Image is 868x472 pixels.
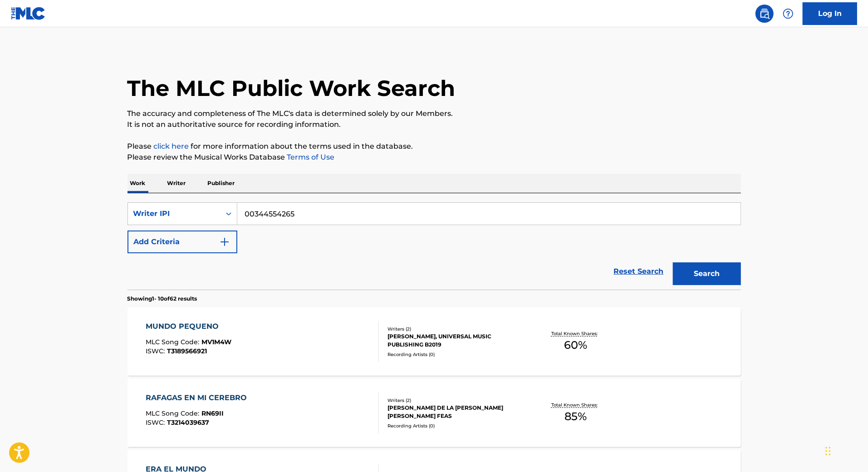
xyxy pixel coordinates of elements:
[154,142,189,151] a: click here
[387,404,525,420] div: [PERSON_NAME] DE LA [PERSON_NAME] [PERSON_NAME] FEAS
[165,174,189,193] p: Writer
[128,202,741,290] form: Search Form
[146,321,231,332] div: MUNDO PEQUENO
[201,409,224,417] span: RN69II
[146,347,167,355] span: ISWC :
[783,8,794,19] img: help
[779,5,797,23] div: Help
[387,351,525,358] div: Recording Artists ( 0 )
[167,418,209,427] span: T3214039637
[133,208,215,219] div: Writer IPI
[128,119,741,130] p: It is not an authoritative source for recording information.
[564,337,587,353] span: 60 %
[128,141,741,152] p: Please for more information about the terms used in the database.
[146,392,251,403] div: RAFAGAS EN MI CEREBRO
[551,402,600,408] p: Total Known Shares:
[673,262,741,285] button: Search
[564,408,587,425] span: 85 %
[823,428,868,472] iframe: Chat Widget
[128,108,741,119] p: The accuracy and completeness of The MLC's data is determined solely by our Members.
[285,153,335,161] a: Terms of Use
[128,152,741,163] p: Please review the Musical Works Database
[803,2,857,25] a: Log In
[146,409,201,417] span: MLC Song Code :
[205,174,238,193] p: Publisher
[128,307,741,376] a: MUNDO PEQUENOMLC Song Code:MV1M4WISWC:T3189566921Writers (2)[PERSON_NAME], UNIVERSAL MUSIC PUBLIS...
[609,261,668,281] a: Reset Search
[387,326,525,332] div: Writers ( 2 )
[219,236,230,247] img: 9d2ae6d4665cec9f34b9.svg
[128,295,197,303] p: Showing 1 - 10 of 62 results
[146,338,201,346] span: MLC Song Code :
[167,347,207,355] span: T3189566921
[387,422,525,429] div: Recording Artists ( 0 )
[825,437,831,465] div: Drag
[128,231,237,253] button: Add Criteria
[551,330,600,337] p: Total Known Shares:
[759,8,770,19] img: search
[201,338,231,346] span: MV1M4W
[387,397,525,404] div: Writers ( 2 )
[128,174,148,193] p: Work
[11,7,46,20] img: MLC Logo
[146,418,167,427] span: ISWC :
[387,332,525,349] div: [PERSON_NAME], UNIVERSAL MUSIC PUBLISHING B2019
[128,75,456,102] h1: The MLC Public Work Search
[128,379,741,447] a: RAFAGAS EN MI CEREBROMLC Song Code:RN69IIISWC:T3214039637Writers (2)[PERSON_NAME] DE LA [PERSON_N...
[755,5,774,23] a: Public Search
